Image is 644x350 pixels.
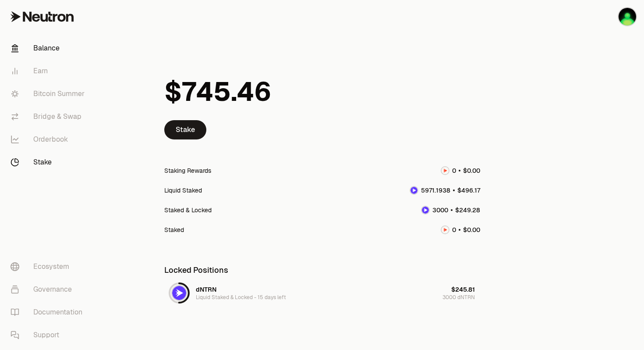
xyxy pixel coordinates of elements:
img: NTRN Logo [442,226,449,233]
a: Earn [4,60,95,82]
div: dNTRN [196,285,216,294]
a: Bridge & Swap [4,105,95,128]
a: Bitcoin Summer [4,82,95,105]
img: orange ledger lille [619,8,636,25]
div: Liquid Staked [164,186,202,195]
div: Staked & Locked [164,206,212,214]
a: Support [4,324,95,346]
img: dNTRN Logo [410,187,418,194]
a: Documentation [4,301,95,324]
img: dNTRN Logo [172,286,186,300]
a: Orderbook [4,128,95,151]
div: $245.81 [451,285,475,294]
div: Staked [164,225,184,234]
a: Ecosystem [4,255,95,278]
div: 3000 dNTRN [442,294,475,301]
span: Liquid Staked & Locked - [196,294,258,301]
div: Staking Rewards [164,166,211,175]
a: Governance [4,278,95,301]
img: dNTRN Logo [422,207,429,214]
a: Stake [4,151,95,174]
a: Stake [164,120,206,139]
img: NTRN Logo [442,167,449,174]
a: Balance [4,37,95,60]
span: 15 days left [258,294,286,301]
div: Locked Positions [164,261,480,280]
